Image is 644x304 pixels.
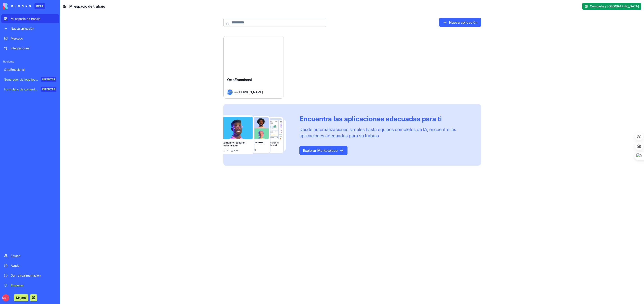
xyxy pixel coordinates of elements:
font: BETA [36,4,43,8]
font: Generador de logotipos de IA [4,77,45,81]
font: Dar retroalimentación [11,273,41,277]
button: Comparte y [GEOGRAPHIC_DATA] [582,3,641,10]
a: Equipo [1,251,59,260]
a: OrtoEmocionalMETROm-[PERSON_NAME] [223,36,284,99]
font: Nueva aplicación [11,27,34,30]
font: Empezar [11,283,23,287]
a: BETA [3,3,45,9]
font: Ayuda [11,264,19,267]
a: Explorar Marketplace [299,146,347,155]
button: Mejora [14,294,28,301]
font: Formulario de comentarios [4,87,42,91]
font: OrtoEmocional [227,77,252,82]
font: Explorar Marketplace [303,148,338,153]
font: Encuentra las aplicaciones adecuadas para ti [299,115,442,123]
font: Mi espacio de trabajo [69,4,105,8]
font: Comparte y [GEOGRAPHIC_DATA] [590,4,639,8]
img: Frame_181_egmpey.png [223,115,292,154]
font: OrtoEmocional [4,68,25,71]
font: Reciente [3,60,14,63]
font: m-[PERSON_NAME] [234,90,263,94]
img: logo [3,3,31,9]
a: Empezar [1,281,59,290]
a: Generador de logotipos de IAINTENTAR [1,75,59,84]
a: Integraciones [1,44,59,53]
font: Integraciones [11,46,30,50]
a: Nueva aplicación [1,24,59,33]
a: Mi espacio de trabajo [1,14,59,23]
a: Mercado [1,34,59,43]
font: Mercado [11,36,23,40]
a: Dar retroalimentación [1,271,59,280]
font: INTENTAR [42,87,55,91]
a: Formulario de comentariosINTENTAR [1,85,59,94]
a: Mejora [14,295,28,300]
font: METRO [2,296,11,299]
a: OrtoEmocional [1,65,59,74]
font: METRO [227,90,236,94]
font: Mejora [16,296,26,300]
font: Desde automatizaciones simples hasta equipos completos de IA, encuentre las aplicaciones adecuada... [299,127,456,138]
a: Nueva aplicación [439,18,481,27]
font: Nueva aplicación [449,20,477,25]
font: Mi espacio de trabajo [11,17,40,21]
font: Equipo [11,254,20,258]
a: Ayuda [1,261,59,270]
font: INTENTAR [42,78,55,81]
